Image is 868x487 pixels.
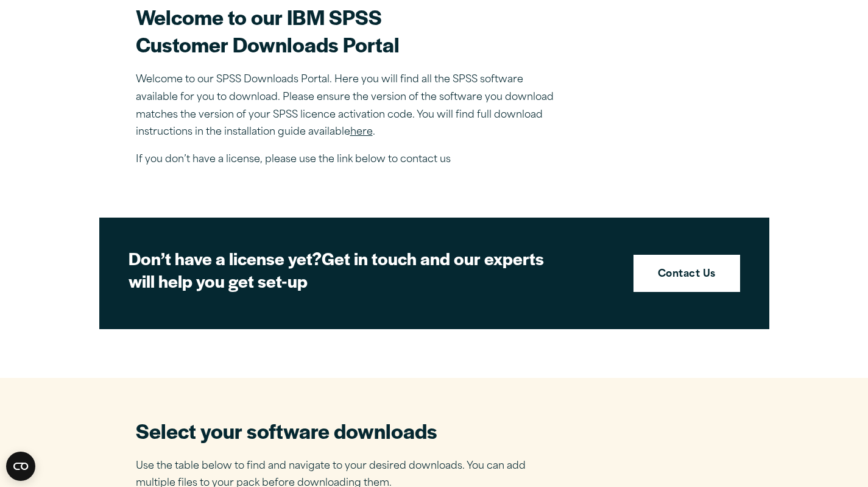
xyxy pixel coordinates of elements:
[658,267,716,283] strong: Contact Us
[129,247,555,293] h2: Get in touch and our experts will help you get set-up
[129,246,322,270] strong: Don’t have a license yet?
[136,71,562,141] p: Welcome to our SPSS Downloads Portal. Here you will find all the SPSS software available for you ...
[136,417,544,444] h2: Select your software downloads
[633,255,740,293] a: Contact Us
[350,127,373,137] a: here
[136,3,562,58] h2: Welcome to our IBM SPSS Customer Downloads Portal
[6,452,35,481] button: Open CMP widget
[136,151,562,169] p: If you don’t have a license, please use the link below to contact us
